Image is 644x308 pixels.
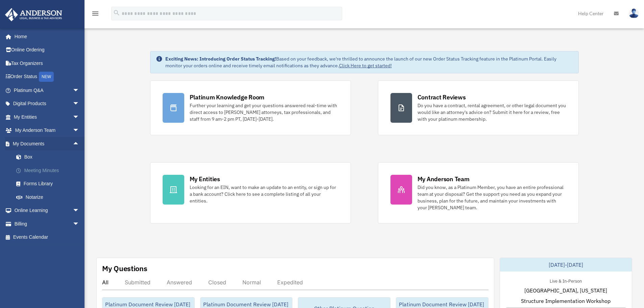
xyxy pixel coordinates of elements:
[73,204,86,218] span: arrow_drop_down
[5,124,90,137] a: My Anderson Teamarrow_drop_down
[150,80,351,135] a: Platinum Knowledge Room Further your learning and get your questions answered real-time with dire...
[5,217,90,231] a: Billingarrow_drop_down
[73,124,86,138] span: arrow_drop_down
[5,97,90,111] a: Digital Productsarrow_drop_down
[150,162,351,223] a: My Entities Looking for an EIN, want to make an update to an entity, or sign up for a bank accoun...
[190,93,265,101] div: Platinum Knowledge Room
[3,8,64,21] img: Anderson Advisors Platinum Portal
[544,277,587,284] div: Live & In-Person
[629,8,639,18] img: User Pic
[5,204,90,217] a: Online Learningarrow_drop_down
[167,279,192,286] div: Answered
[73,217,86,231] span: arrow_drop_down
[5,231,90,244] a: Events Calendar
[277,279,303,286] div: Expedited
[73,84,86,97] span: arrow_drop_down
[113,9,120,17] i: search
[418,93,466,101] div: Contract Reviews
[521,297,611,305] span: Structure Implementation Workshop
[5,43,90,57] a: Online Ordering
[102,263,147,274] div: My Questions
[125,279,150,286] div: Submitted
[5,84,90,97] a: Platinum Q&Aarrow_drop_down
[500,258,632,271] div: [DATE]-[DATE]
[9,177,90,191] a: Forms Library
[5,110,90,124] a: My Entitiesarrow_drop_down
[418,184,566,211] div: Did you know, as a Platinum Member, you have an entire professional team at your disposal? Get th...
[190,184,338,204] div: Looking for an EIN, want to make an update to an entity, or sign up for a bank account? Click her...
[91,12,99,18] a: menu
[339,63,392,69] a: Click Here to get started!
[378,80,579,135] a: Contract Reviews Do you have a contract, rental agreement, or other legal document you would like...
[524,286,607,294] span: [GEOGRAPHIC_DATA], [US_STATE]
[418,175,470,183] div: My Anderson Team
[242,279,261,286] div: Normal
[39,72,54,82] div: NEW
[5,30,86,43] a: Home
[73,137,86,151] span: arrow_drop_up
[190,102,338,122] div: Further your learning and get your questions answered real-time with direct access to [PERSON_NAM...
[208,279,226,286] div: Closed
[378,162,579,223] a: My Anderson Team Did you know, as a Platinum Member, you have an entire professional team at your...
[73,97,86,111] span: arrow_drop_down
[9,164,90,177] a: Meeting Minutes
[418,102,566,122] div: Do you have a contract, rental agreement, or other legal document you would like an attorney's ad...
[73,110,86,124] span: arrow_drop_down
[102,279,109,286] div: All
[165,56,276,62] strong: Exciting News: Introducing Order Status Tracking!
[5,56,90,70] a: Tax Organizers
[9,190,90,204] a: Notarize
[91,9,99,18] i: menu
[5,70,90,84] a: Order StatusNEW
[190,175,220,183] div: My Entities
[5,137,90,150] a: My Documentsarrow_drop_up
[165,55,573,69] div: Based on your feedback, we're thrilled to announce the launch of our new Order Status Tracking fe...
[9,150,90,164] a: Box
